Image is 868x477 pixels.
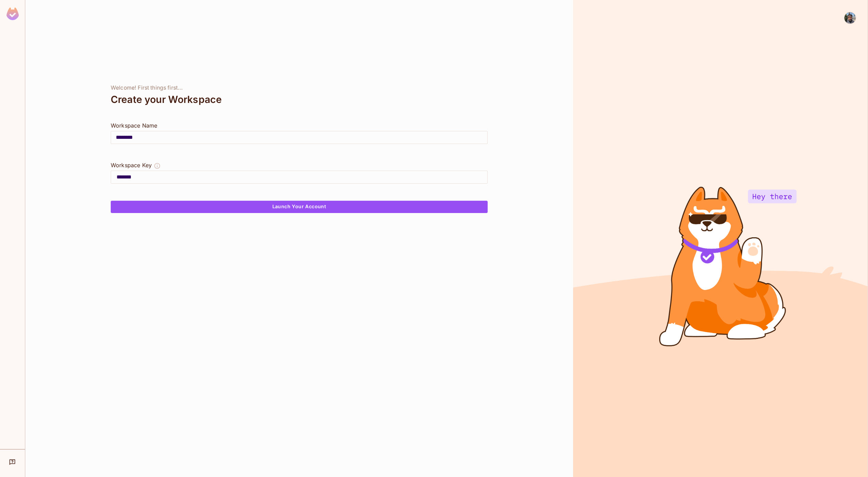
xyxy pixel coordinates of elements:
div: Welcome! First things first... [111,84,488,91]
img: Dor Bar [844,12,856,24]
img: SReyMgAAAABJRU5ErkJggg== [6,8,19,20]
button: Launch Your Account [111,201,488,213]
button: The Workspace Key is unique, and serves as the identifier of your workspace. [154,161,161,171]
div: Workspace Key [111,161,152,169]
div: Create your Workspace [111,91,488,108]
div: Help & Updates [5,455,20,469]
div: Workspace Name [111,121,488,130]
